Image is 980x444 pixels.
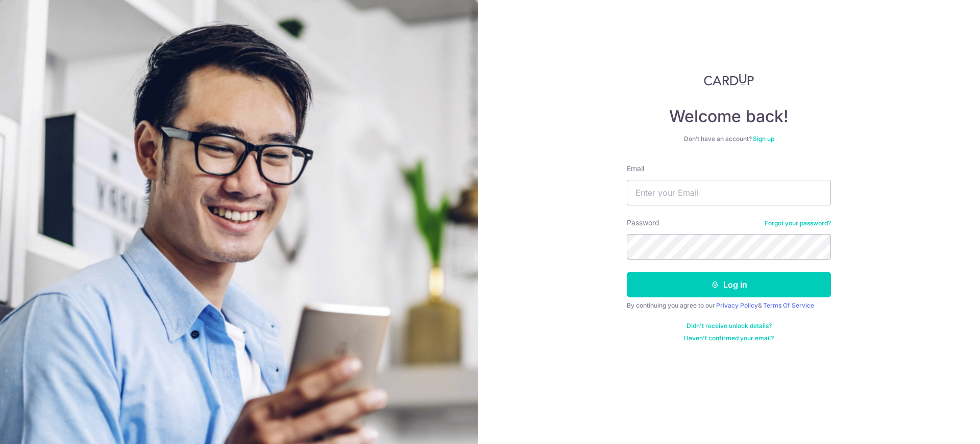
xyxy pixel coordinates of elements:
[704,74,754,86] img: CardUp Logo
[684,334,774,342] a: Haven't confirmed your email?
[627,272,831,297] button: Log in
[627,163,644,174] label: Email
[687,322,772,330] a: Didn't receive unlock details?
[627,135,831,143] div: Don’t have an account?
[627,180,831,205] input: Enter your Email
[765,219,831,227] a: Forgot your password?
[753,135,774,143] a: Sign up
[763,301,814,309] a: Terms Of Service
[716,301,758,309] a: Privacy Policy
[627,218,659,228] label: Password
[627,106,831,127] h4: Welcome back!
[627,301,831,310] div: By continuing you agree to our &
